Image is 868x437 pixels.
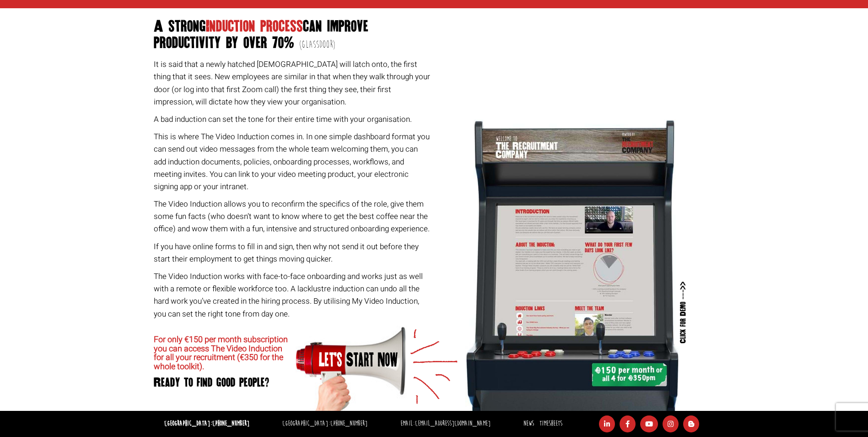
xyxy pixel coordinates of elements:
[154,335,289,371] h2: For only €150 per month subscription you can access The Video Induction for all your recruitment ...
[164,419,249,428] strong: [GEOGRAPHIC_DATA]:
[330,419,367,428] a: [PHONE_NUMBER]
[154,270,431,320] p: The Video Induction works with face-to-face onboarding and works just as well with a remote or fl...
[154,18,368,51] span: can improve productivity by over 70%
[154,58,431,108] p: It is said that a newly hatched [DEMOGRAPHIC_DATA] will latch onto, the first thing that it sees....
[415,419,491,428] a: [EMAIL_ADDRESS][DOMAIN_NAME]
[299,38,336,51] span: (Glassdoor)
[212,419,249,428] a: [PHONE_NUMBER]
[523,419,534,428] a: News
[296,325,458,411] img: Lets Start Now
[465,120,687,411] img: The Video Jobspec preview
[154,198,431,235] p: The Video Induction allows you to reconfirm the specifics of the role, give them some fun facts (...
[154,18,206,35] span: A strong
[154,18,431,53] h2: Induction process
[154,240,431,265] p: If you have online forms to fill in and sign, then why not send it out before they start their em...
[398,417,493,431] li: Email:
[154,113,431,126] p: A bad induction can set the tone for their entire time with your organisation.
[280,417,370,431] li: [GEOGRAPHIC_DATA]:
[154,377,289,388] h3: Ready to find good people?
[539,419,562,428] a: Timesheets
[154,131,431,193] p: This is where The Video Induction comes in. In one simple dashboard format you can send out video...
